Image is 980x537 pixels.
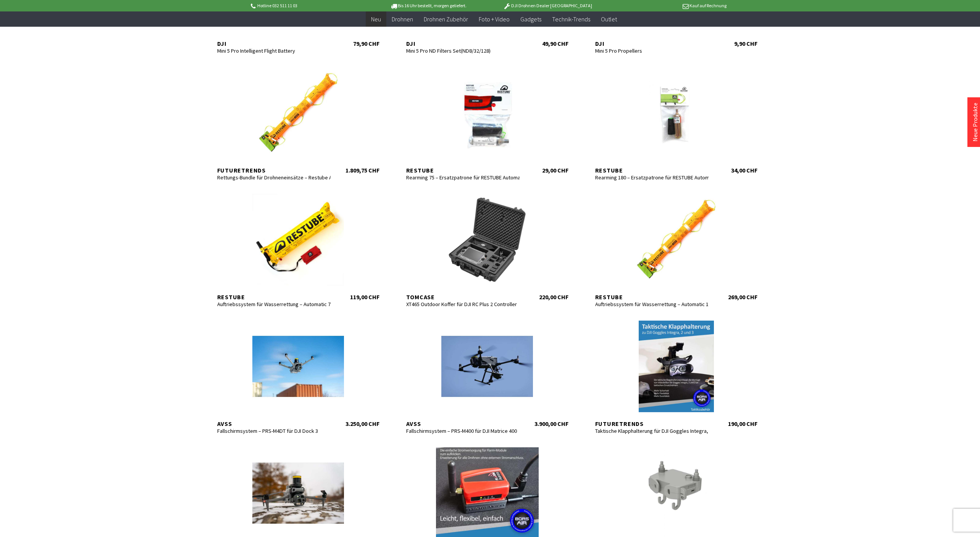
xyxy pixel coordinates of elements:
[210,321,387,427] a: AVSS Fallschirmsystem – PRS-M4DT für DJI Dock 3 3.250,00 CHF
[217,293,331,301] div: Restube
[217,47,331,54] div: Mini 5 Pro Intelligent Flight Battery
[217,301,331,308] div: Auftriebssystem für Wasserrettung – Automatic 75
[595,166,709,174] div: Restube
[217,40,331,47] div: DJI
[596,11,622,27] a: Outlet
[366,11,386,27] a: Neu
[399,67,576,174] a: Restube Rearming 75 – Ersatzpatrone für RESTUBE Automatic 75 29,00 CHF
[406,427,520,434] div: Fallschirmsystem – PRS-M400 für DJI Matrice 400
[217,166,331,174] div: Futuretrends
[588,321,765,427] a: Futuretrends Taktische Klapphalterung für DJI Goggles Integra, 2 und 3 190,00 CHF
[406,174,520,181] div: Rearming 75 – Ersatzpatrone für RESTUBE Automatic 75
[734,40,757,47] div: 9,90 CHF
[369,1,488,10] p: Bis 16 Uhr bestellt, morgen geliefert.
[595,420,709,427] div: Futuretrends
[728,293,757,301] div: 269,00 CHF
[534,420,568,427] div: 3.900,00 CHF
[588,67,765,174] a: Restube Rearming 180 – Ersatzpatrone für RESTUBE Automatic PRO 34,00 CHF
[595,293,709,301] div: Restube
[386,11,418,27] a: Drohnen
[350,293,379,301] div: 119,00 CHF
[406,40,520,47] div: DJI
[424,15,468,23] span: Drohnen Zubehör
[595,47,709,54] div: Mini 5 Pro Propellers
[595,427,709,434] div: Taktische Klapphalterung für DJI Goggles Integra, 2 und 3
[418,11,473,27] a: Drohnen Zubehör
[406,293,520,301] div: TomCase
[595,301,709,308] div: Auftriebssystem für Wasserrettung – Automatic 180
[607,1,727,10] p: Kauf auf Rechnung
[547,11,596,27] a: Technik-Trends
[392,15,413,23] span: Drohnen
[399,194,576,301] a: TomCase XT465 Outdoor Koffer für DJI RC Plus 2 Controller 220,00 CHF
[595,174,709,181] div: Rearming 180 – Ersatzpatrone für RESTUBE Automatic PRO
[250,1,369,10] p: Hotline 032 511 11 03
[406,420,520,427] div: AVSS
[542,40,568,47] div: 49,90 CHF
[210,67,387,174] a: Futuretrends Rettungs-Bundle für Drohneneinsätze – Restube Automatic 180 + AD4 Abwurfsystem 1.809...
[346,166,379,174] div: 1.809,75 CHF
[520,15,541,23] span: Gadgets
[353,40,379,47] div: 79,90 CHF
[588,194,765,301] a: Restube Auftriebssystem für Wasserrettung – Automatic 180 269,00 CHF
[399,321,576,427] a: AVSS Fallschirmsystem – PRS-M400 für DJI Matrice 400 3.900,00 CHF
[406,47,520,54] div: Mini 5 Pro ND Filters Set(ND8/32/128)
[217,420,331,427] div: AVSS
[210,194,387,301] a: Restube Auftriebssystem für Wasserrettung – Automatic 75 119,00 CHF
[488,1,607,10] p: DJI Drohnen Dealer [GEOGRAPHIC_DATA]
[971,103,979,142] a: Neue Produkte
[473,11,515,27] a: Foto + Video
[552,15,590,23] span: Technik-Trends
[728,420,757,427] div: 190,00 CHF
[406,166,520,174] div: Restube
[217,174,331,181] div: Rettungs-Bundle für Drohneneinsätze – Restube Automatic 180 + AD4 Abwurfsystem
[479,15,510,23] span: Foto + Video
[542,166,568,174] div: 29,00 CHF
[601,15,617,23] span: Outlet
[371,15,381,23] span: Neu
[515,11,547,27] a: Gadgets
[217,427,331,434] div: Fallschirmsystem – PRS-M4DT für DJI Dock 3
[346,420,379,427] div: 3.250,00 CHF
[731,166,757,174] div: 34,00 CHF
[406,301,520,308] div: XT465 Outdoor Koffer für DJI RC Plus 2 Controller
[595,40,709,47] div: DJI
[539,293,568,301] div: 220,00 CHF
